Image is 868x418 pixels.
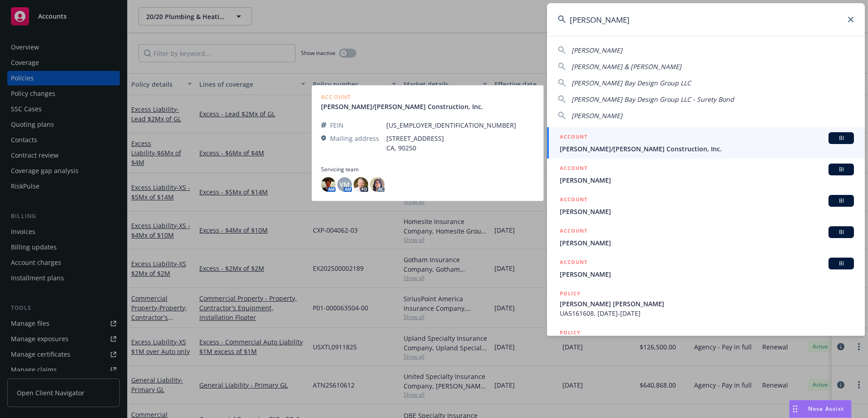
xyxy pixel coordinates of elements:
span: [PERSON_NAME] & [PERSON_NAME] [572,62,681,71]
span: [PERSON_NAME] Bay Design Group LLC - Surety Bond [572,95,734,104]
h5: POLICY [560,328,581,337]
a: POLICY [547,323,865,362]
span: [PERSON_NAME] [560,269,854,279]
h5: ACCOUNT [560,226,587,237]
span: [PERSON_NAME] [560,207,854,216]
input: Search... [547,3,865,36]
h5: ACCOUNT [560,195,587,206]
a: ACCOUNTBI[PERSON_NAME]/[PERSON_NAME] Construction, Inc. [547,127,865,159]
a: ACCOUNTBI[PERSON_NAME] [547,253,865,284]
span: BI [832,197,850,205]
span: Nova Assist [808,405,844,413]
a: ACCOUNTBI[PERSON_NAME] [547,159,865,190]
h5: POLICY [560,289,581,298]
div: Drag to move [789,400,801,418]
span: [PERSON_NAME] Bay Design Group LLC [572,79,691,87]
span: [PERSON_NAME] [560,175,854,185]
span: UA5161608, [DATE]-[DATE] [560,309,854,318]
span: BI [832,259,850,268]
span: BI [832,134,850,142]
h5: ACCOUNT [560,132,587,143]
span: BI [832,165,850,174]
span: BI [832,228,850,236]
h5: ACCOUNT [560,164,587,174]
button: Nova Assist [789,400,852,418]
span: [PERSON_NAME] [560,238,854,248]
span: [PERSON_NAME] [PERSON_NAME] [560,299,854,309]
span: [PERSON_NAME] [572,111,622,120]
a: POLICY[PERSON_NAME] [PERSON_NAME]UA5161608, [DATE]-[DATE] [547,284,865,323]
span: [PERSON_NAME]/[PERSON_NAME] Construction, Inc. [560,144,854,154]
a: ACCOUNTBI[PERSON_NAME] [547,221,865,253]
span: [PERSON_NAME] [572,46,622,55]
h5: ACCOUNT [560,258,587,269]
a: ACCOUNTBI[PERSON_NAME] [547,190,865,221]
